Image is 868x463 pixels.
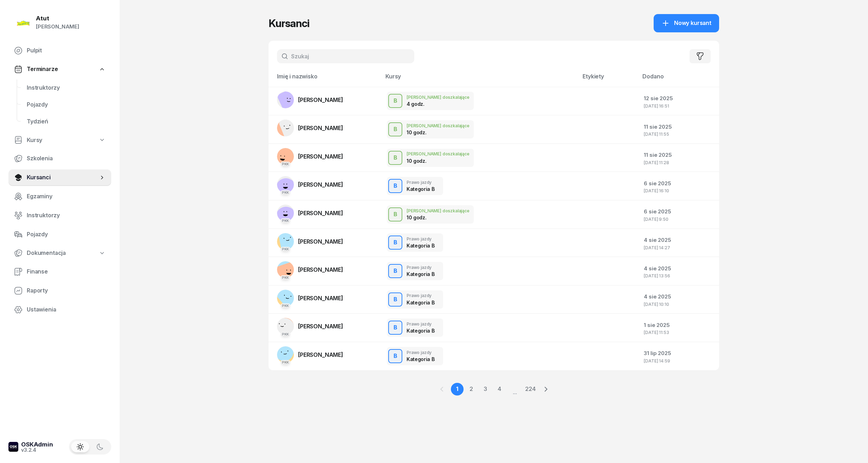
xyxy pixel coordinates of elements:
[27,267,106,276] span: Finanse
[27,46,106,55] span: Pulpit
[407,101,443,107] div: 4 godz.
[277,176,343,193] a: PKK[PERSON_NAME]
[674,19,711,28] span: Nowy kursant
[388,264,402,278] button: B
[8,169,111,186] a: Kursanci
[407,186,434,192] div: Kategoria B
[407,152,470,156] div: [PERSON_NAME] doszkalające
[8,188,111,205] a: Egzaminy
[298,181,343,188] span: [PERSON_NAME]
[644,330,713,335] div: [DATE] 11:53
[27,117,106,126] span: Tydzień
[269,72,381,87] th: Imię i nazwisko
[644,245,713,250] div: [DATE] 14:27
[407,208,470,213] div: [PERSON_NAME] doszkalające
[277,205,343,221] a: PKK[PERSON_NAME]
[388,349,402,363] button: B
[391,322,400,334] div: B
[277,318,343,335] a: PKK[PERSON_NAME]
[407,356,434,362] div: Kategoria B
[27,173,99,182] span: Kursanci
[27,305,106,314] span: Ustawienia
[27,154,106,163] span: Szkolenia
[298,238,343,245] span: [PERSON_NAME]
[638,72,719,87] th: Dodano
[407,123,470,128] div: [PERSON_NAME] doszkalające
[298,124,343,131] span: [PERSON_NAME]
[21,79,111,96] a: Instruktorzy
[388,292,402,307] button: B
[21,448,53,452] div: v3.2.4
[407,300,434,306] div: Kategoria B
[644,207,713,216] div: 6 sie 2025
[407,265,434,270] div: Prawo jazdy
[391,294,400,306] div: B
[281,303,291,308] div: PKK
[388,236,402,250] button: B
[281,218,291,223] div: PKK
[277,290,343,307] a: PKK[PERSON_NAME]
[27,211,106,220] span: Instruktorzy
[644,292,713,301] div: 4 sie 2025
[298,153,343,160] span: [PERSON_NAME]
[644,264,713,273] div: 4 sie 2025
[644,188,713,193] div: [DATE] 16:10
[298,295,343,302] span: [PERSON_NAME]
[36,22,79,31] div: [PERSON_NAME]
[479,383,492,396] a: 3
[277,148,343,165] a: PKK[PERSON_NAME]
[391,152,400,164] div: B
[298,266,343,273] span: [PERSON_NAME]
[407,129,443,135] div: 10 godz.
[391,180,400,192] div: B
[27,230,106,239] span: Pojazdy
[298,210,343,217] span: [PERSON_NAME]
[493,383,506,396] a: 4
[644,321,713,330] div: 1 sie 2025
[27,100,106,109] span: Pojazdy
[391,123,400,135] div: B
[8,61,111,77] a: Terminarze
[298,323,343,330] span: [PERSON_NAME]
[298,96,343,103] span: [PERSON_NAME]
[644,236,713,245] div: 4 sie 2025
[381,72,578,87] th: Kursy
[388,321,402,335] button: B
[281,332,291,336] div: PKK
[644,150,713,160] div: 11 sie 2025
[524,383,537,396] a: 224
[644,132,713,136] div: [DATE] 11:55
[407,158,443,164] div: 10 godz.
[269,17,309,30] h1: Kursanci
[644,217,713,221] div: [DATE] 9:50
[388,94,402,108] button: B
[644,349,713,358] div: 31 lip 2025
[298,351,343,358] span: [PERSON_NAME]
[654,14,719,32] a: Nowy kursant
[277,261,343,278] a: PKK[PERSON_NAME]
[391,265,400,277] div: B
[388,151,402,165] button: B
[407,328,434,334] div: Kategoria B
[644,359,713,363] div: [DATE] 14:59
[407,350,434,355] div: Prawo jazdy
[21,96,111,113] a: Pojazdy
[391,350,400,362] div: B
[27,136,42,145] span: Kursy
[8,226,111,243] a: Pojazdy
[36,15,79,21] div: Atut
[8,207,111,224] a: Instruktorzy
[21,442,53,448] div: OSKAdmin
[391,95,400,107] div: B
[27,249,66,258] span: Dokumentacja
[644,160,713,165] div: [DATE] 11:28
[644,104,713,108] div: [DATE] 16:51
[27,192,106,201] span: Egzaminy
[27,286,106,295] span: Raporty
[8,301,111,318] a: Ustawienia
[8,442,18,452] img: logo-xs-dark@2x.png
[507,382,523,396] span: ...
[388,207,402,221] button: B
[644,274,713,278] div: [DATE] 13:56
[391,237,400,249] div: B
